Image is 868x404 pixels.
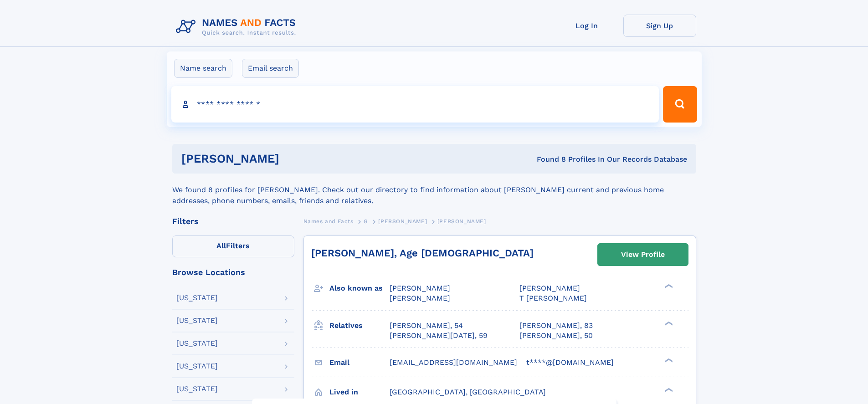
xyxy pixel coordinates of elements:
[329,318,390,333] h3: Relatives
[171,86,659,123] input: search input
[519,284,580,292] span: [PERSON_NAME]
[216,241,226,250] span: All
[364,215,368,227] a: G
[621,244,665,265] div: View Profile
[242,59,299,78] label: Email search
[598,244,688,266] a: View Profile
[663,86,697,123] button: Search Button
[172,235,294,257] label: Filters
[172,174,696,206] div: We found 8 profiles for [PERSON_NAME]. Check out our directory to find information about [PERSON_...
[172,15,303,39] img: Logo Names and Facts
[390,321,463,331] a: [PERSON_NAME], 54
[437,218,486,225] span: [PERSON_NAME]
[364,218,368,225] span: G
[623,15,696,37] a: Sign Up
[390,331,488,341] a: [PERSON_NAME][DATE], 59
[329,384,390,400] h3: Lived in
[550,15,623,37] a: Log In
[378,215,427,227] a: [PERSON_NAME]
[172,217,294,225] div: Filters
[663,387,673,393] div: ❯
[519,321,593,331] a: [PERSON_NAME], 83
[663,283,673,289] div: ❯
[176,385,218,393] div: [US_STATE]
[390,284,450,292] span: [PERSON_NAME]
[390,294,450,302] span: [PERSON_NAME]
[176,317,218,324] div: [US_STATE]
[390,388,546,396] span: [GEOGRAPHIC_DATA], [GEOGRAPHIC_DATA]
[378,218,427,225] span: [PERSON_NAME]
[176,363,218,370] div: [US_STATE]
[329,281,390,296] h3: Also known as
[390,358,517,367] span: [EMAIL_ADDRESS][DOMAIN_NAME]
[303,215,354,227] a: Names and Facts
[176,294,218,302] div: [US_STATE]
[519,294,587,302] span: T [PERSON_NAME]
[172,268,294,276] div: Browse Locations
[663,320,673,326] div: ❯
[176,340,218,347] div: [US_STATE]
[663,357,673,363] div: ❯
[311,247,534,259] a: [PERSON_NAME], Age [DEMOGRAPHIC_DATA]
[329,355,390,370] h3: Email
[174,59,232,78] label: Name search
[408,154,687,164] div: Found 8 Profiles In Our Records Database
[181,153,408,164] h1: [PERSON_NAME]
[519,331,593,341] a: [PERSON_NAME], 50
